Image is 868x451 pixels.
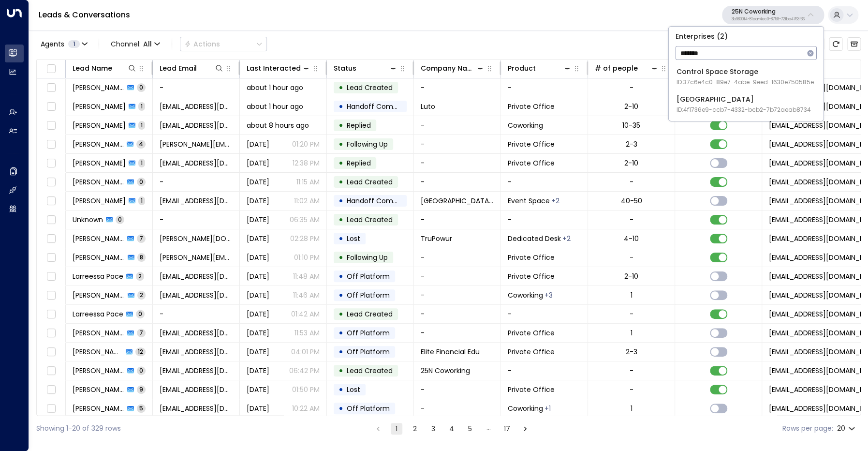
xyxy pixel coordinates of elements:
[291,347,320,357] p: 04:01 PM
[837,421,857,436] div: 20
[508,328,555,338] span: Private Office
[347,102,415,111] span: Handoff Completed
[137,253,146,261] span: 8
[160,347,233,357] span: ed@elitefinancialedu.com
[247,366,269,376] span: Sep 30, 2025
[347,328,390,338] span: Off Platform
[347,385,360,394] span: Lost
[544,404,551,413] div: Dedicated Desk
[247,271,269,281] span: Oct 09, 2025
[338,249,343,266] div: •
[160,62,224,74] div: Lead Email
[673,30,820,42] p: Enterprises ( 2 )
[45,233,57,245] span: Toggle select row
[595,62,638,74] div: # of people
[338,306,343,322] div: •
[630,309,633,319] div: -
[414,305,501,323] td: -
[137,329,146,337] span: 7
[292,139,320,149] p: 01:20 PM
[73,347,123,357] span: Ed Cross
[36,423,121,434] div: Showing 1-20 of 329 rows
[153,78,240,97] td: -
[247,253,269,262] span: Oct 10, 2025
[409,423,421,435] button: Go to page 2
[160,253,233,262] span: catherine.bilous@gmail.com
[137,234,146,242] span: 7
[338,381,343,398] div: •
[137,385,146,393] span: 9
[626,347,637,357] div: 2-3
[73,62,137,74] div: Lead Name
[347,253,388,262] span: Following Up
[347,404,390,413] span: Off Platform
[551,196,559,206] div: Meeting Room,Meeting Room / Event Space
[562,234,571,243] div: Meeting Room,Private Office
[630,385,633,394] div: -
[338,211,343,228] div: •
[626,139,637,149] div: 2-3
[414,78,501,97] td: -
[138,196,145,205] span: 1
[294,253,320,262] p: 01:10 PM
[45,403,57,415] span: Toggle select row
[247,139,269,149] span: Oct 13, 2025
[421,62,485,74] div: Company Name
[464,423,476,435] button: Go to page 5
[347,83,393,92] span: Lead Created
[338,344,343,360] div: •
[160,328,233,338] span: shelby@rootedresiliencewc.com
[296,177,320,187] p: 11:15 AM
[45,384,57,396] span: Toggle select row
[722,6,824,24] button: 25N Coworking3b9800f4-81ca-4ec0-8758-72fbe4763f36
[136,310,145,318] span: 0
[247,196,269,206] span: Oct 13, 2025
[73,290,125,300] span: Paulina Sterrett
[73,62,112,74] div: Lead Name
[338,174,343,190] div: •
[45,120,57,132] span: Toggle select row
[247,328,269,338] span: Oct 07, 2025
[45,327,57,339] span: Toggle select row
[624,158,638,168] div: 2-10
[294,328,320,338] p: 11:53 AM
[421,347,480,357] span: Elite Financial Edu
[347,347,390,357] span: Off Platform
[347,234,360,243] span: Lost
[595,62,659,74] div: # of people
[73,385,124,394] span: Elisabeth Gavin
[624,102,638,111] div: 2-10
[829,37,842,51] span: Refresh
[446,423,457,435] button: Go to page 4
[508,102,555,111] span: Private Office
[160,271,233,281] span: larreessap1983@gmail.com
[45,289,57,301] span: Toggle select row
[73,309,123,319] span: Larreessa Pace
[45,138,57,150] span: Toggle select row
[414,154,501,172] td: -
[138,159,145,167] span: 1
[334,62,398,74] div: Status
[483,423,494,435] div: …
[73,83,124,92] span: Craig Brown
[247,215,269,225] span: Oct 11, 2025
[247,83,303,92] span: about 1 hour ago
[338,98,343,115] div: •
[414,116,501,135] td: -
[508,62,536,74] div: Product
[347,271,390,281] span: Off Platform
[137,404,146,412] span: 5
[45,365,57,377] span: Toggle select row
[247,158,269,168] span: Oct 13, 2025
[292,385,320,394] p: 01:50 PM
[631,290,633,300] div: 1
[414,248,501,267] td: -
[338,230,343,247] div: •
[347,196,415,206] span: Handoff Completed
[414,173,501,191] td: -
[421,62,475,74] div: Company Name
[143,40,152,48] span: All
[45,308,57,320] span: Toggle select row
[247,234,269,243] span: Oct 10, 2025
[501,78,588,97] td: -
